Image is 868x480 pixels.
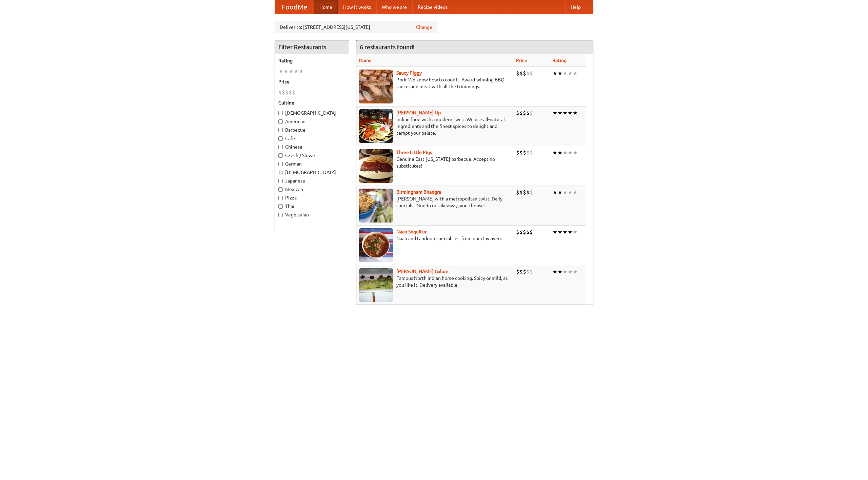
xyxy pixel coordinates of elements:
[275,21,437,33] div: Deliver to: [STREET_ADDRESS][US_STATE]
[568,149,573,156] li: ★
[526,228,530,236] li: $
[573,189,578,196] li: ★
[278,186,346,193] label: Mexican
[285,89,289,96] li: $
[563,268,568,275] li: ★
[294,68,299,75] li: ★
[396,229,427,234] a: Naan Sequitur
[396,189,441,195] b: Birmingham Bhangra
[526,109,530,117] li: $
[278,177,346,184] label: Japanese
[275,0,314,14] a: FoodMe
[519,109,523,117] li: $
[573,70,578,77] li: ★
[519,268,523,275] li: $
[568,70,573,77] li: ★
[523,109,526,117] li: $
[278,89,282,96] li: $
[519,70,523,77] li: $
[278,135,346,142] label: Cafe
[278,143,346,150] label: Chinese
[359,58,372,63] a: Name
[283,68,289,75] li: ★
[568,109,573,117] li: ★
[523,149,526,156] li: $
[552,268,557,275] li: ★
[278,211,346,218] label: Vegetarian
[396,70,422,76] a: Saucy Piggy
[278,179,283,183] input: Japanese
[278,169,346,176] label: [DEMOGRAPHIC_DATA]
[530,189,533,196] li: $
[278,196,283,200] input: Pizza
[516,228,519,236] li: $
[552,58,567,63] a: Rating
[278,119,283,124] input: American
[360,44,415,50] ng-pluralize: 6 restaurants found!
[526,70,530,77] li: $
[376,0,412,14] a: Who we are
[557,70,563,77] li: ★
[359,116,511,136] p: Indian food with a modern twist. We use all-natural ingredients and the finest spices to delight ...
[573,149,578,156] li: ★
[563,189,568,196] li: ★
[396,110,441,115] a: [PERSON_NAME] Up
[359,109,393,143] img: curryup.jpg
[568,189,573,196] li: ★
[530,70,533,77] li: $
[573,228,578,236] li: ★
[552,189,557,196] li: ★
[278,111,283,115] input: [DEMOGRAPHIC_DATA]
[412,0,453,14] a: Recipe videos
[289,68,294,75] li: ★
[359,70,393,103] img: saucy.jpg
[396,269,449,274] a: [PERSON_NAME] Galore
[299,68,304,75] li: ★
[292,89,295,96] li: $
[573,109,578,117] li: ★
[563,149,568,156] li: ★
[278,194,346,201] label: Pizza
[416,24,432,31] a: Change
[278,78,346,85] h5: Price
[359,228,393,262] img: naansequitur.jpg
[526,268,530,275] li: $
[557,109,563,117] li: ★
[552,70,557,77] li: ★
[396,150,432,155] a: Three Little Pigs
[278,213,283,217] input: Vegetarian
[563,109,568,117] li: ★
[516,109,519,117] li: $
[526,189,530,196] li: $
[523,228,526,236] li: $
[278,145,283,149] input: Chinese
[278,57,346,64] h5: Rating
[516,268,519,275] li: $
[568,228,573,236] li: ★
[523,268,526,275] li: $
[278,128,283,132] input: Barbecue
[563,228,568,236] li: ★
[314,0,338,14] a: Home
[338,0,376,14] a: How it works
[557,149,563,156] li: ★
[278,204,283,209] input: Thai
[552,149,557,156] li: ★
[563,70,568,77] li: ★
[282,89,285,96] li: $
[516,70,519,77] li: $
[278,203,346,210] label: Thai
[557,268,563,275] li: ★
[275,40,349,54] h4: Filter Restaurants
[516,58,527,63] a: Price
[359,149,393,183] img: littlepigs.jpg
[530,109,533,117] li: $
[359,268,393,302] img: currygalore.jpg
[523,70,526,77] li: $
[278,136,283,141] input: Cafe
[289,89,292,96] li: $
